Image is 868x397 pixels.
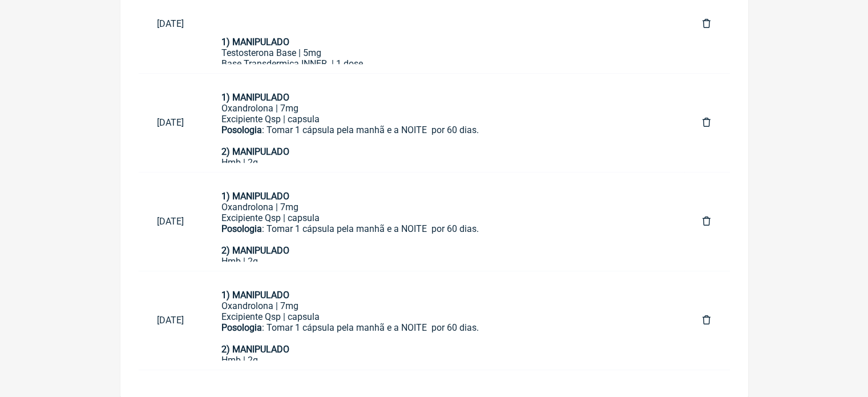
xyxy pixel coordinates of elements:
[221,37,289,47] strong: 1) MANIPULADO
[221,290,289,300] strong: 1) MANIPULADO
[221,300,666,311] div: Oxandrolona | 7mg
[221,47,666,58] div: Testosterona Base | 5mg
[221,103,666,114] div: Oxandrolona | 7mg
[221,125,666,146] div: : Tomar 1 cápsula pela manhã e a NOITE por 60 dias.
[139,108,204,137] a: [DATE]
[139,207,204,236] a: [DATE]
[139,9,204,38] a: [DATE]
[221,355,666,366] div: Hmb | 2g
[221,157,666,168] div: Hmb | 2g
[221,223,262,234] strong: Posologia
[221,322,666,344] div: : Tomar 1 cápsula pela manhã e a NOITE por 60 dias.
[221,245,289,256] strong: 2) MANIPULADO
[139,306,204,335] a: [DATE]
[221,223,666,245] div: : Tomar 1 cápsula pela manhã e a NOITE por 60 dias.
[221,202,666,212] div: Oxandrolona | 7mg
[203,280,684,360] a: 1) MANIPULADOOxandrolona | 7mgExcipiente Qsp | capsulaPosologia: Tomar 1 cápsula pela manhã e a N...
[221,114,666,125] div: Excipiente Qsp | capsula
[221,212,666,223] div: Excipiente Qsp | capsula
[221,191,289,202] strong: 1) MANIPULADO
[221,58,666,69] div: Base Transdermica INNER | 1 dose
[203,182,684,262] a: 1) MANIPULADOOxandrolona | 7mgExcipiente Qsp | capsulaPosologia: Tomar 1 cápsula pela manhã e a N...
[221,256,666,267] div: Hmb | 2g
[221,311,666,322] div: Excipiente Qsp | capsula
[203,83,684,163] a: 1) MANIPULADOOxandrolona | 7mgExcipiente Qsp | capsulaPosologia: Tomar 1 cápsula pela manhã e a N...
[221,344,289,355] strong: 2) MANIPULADO
[221,125,262,135] strong: Posologia
[221,322,262,333] strong: Posologia
[221,146,289,157] strong: 2) MANIPULADO
[221,92,289,103] strong: 1) MANIPULADO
